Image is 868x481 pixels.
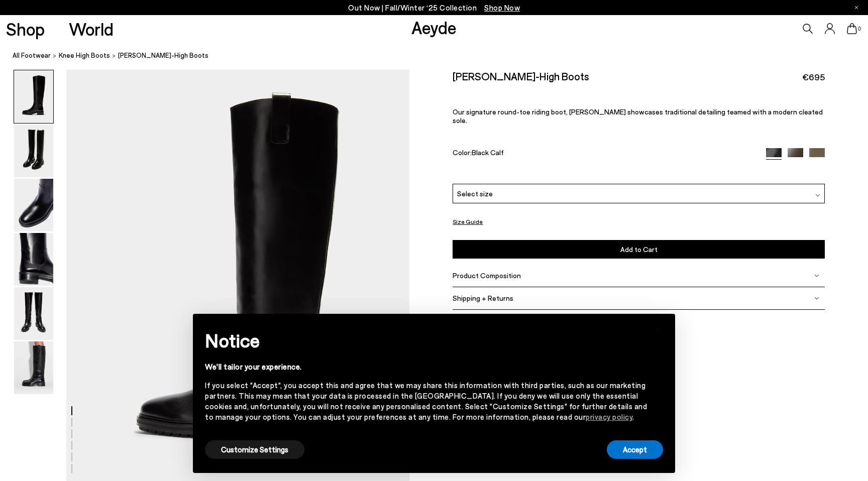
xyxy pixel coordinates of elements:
span: Shipping + Returns [453,294,513,302]
p: Our signature round-toe riding boot, [PERSON_NAME] showcases traditional detailing teamed with a ... [453,107,824,125]
a: knee high boots [59,50,110,61]
span: Black Calf [472,148,504,157]
button: Customize Settings [205,440,304,459]
span: Product Composition [453,271,521,280]
button: Size Guide [453,215,483,228]
img: Henry Knee-High Boots - Image 6 [14,341,53,394]
span: Select size [457,188,493,199]
img: svg%3E [814,296,819,301]
button: Accept [607,440,663,459]
a: World [69,20,114,38]
div: Color: [453,148,753,160]
span: knee high boots [59,51,110,59]
img: Henry Knee-High Boots - Image 4 [14,233,53,286]
h2: [PERSON_NAME]-High Boots [453,70,589,82]
span: €695 [802,71,825,83]
img: Henry Knee-High Boots - Image 5 [14,287,53,340]
span: 0 [857,26,862,32]
p: Out Now | Fall/Winter ‘25 Collection [348,2,520,14]
img: Henry Knee-High Boots - Image 3 [14,179,53,231]
div: We'll tailor your experience. [205,362,647,372]
a: All Footwear [13,50,51,61]
img: Henry Knee-High Boots - Image 2 [14,125,53,177]
a: privacy policy [586,412,632,421]
span: Navigate to /collections/new-in [484,3,520,12]
h2: Notice [205,327,647,353]
a: Aeyde [411,17,457,38]
div: If you select "Accept", you accept this and agree that we may share this information with third p... [205,380,647,422]
span: Add to Cart [620,245,658,254]
nav: breadcrumb [13,42,868,70]
button: Add to Cart [453,240,824,259]
span: [PERSON_NAME]-High Boots [118,50,208,61]
img: Henry Knee-High Boots - Image 1 [14,70,53,123]
button: Close this notice [647,317,671,341]
a: Shop [6,20,45,38]
span: × [656,321,663,336]
img: svg%3E [815,193,820,198]
img: svg%3E [814,273,819,278]
a: 0 [847,23,857,34]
